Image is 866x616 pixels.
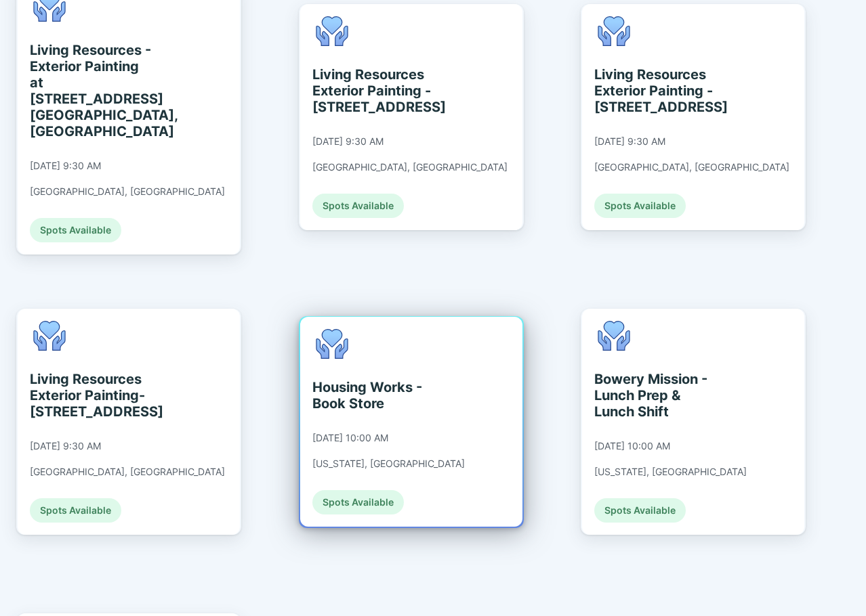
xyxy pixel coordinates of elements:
[594,466,747,478] div: [US_STATE], [GEOGRAPHIC_DATA]
[312,432,388,444] div: [DATE] 10:00 AM
[312,490,404,514] div: Spots Available
[594,135,665,148] div: [DATE] 9:30 AM
[312,458,465,470] div: [US_STATE], [GEOGRAPHIC_DATA]
[594,440,670,452] div: [DATE] 10:00 AM
[30,185,225,198] div: [GEOGRAPHIC_DATA], [GEOGRAPHIC_DATA]
[30,42,154,139] div: Living Resources - Exterior Painting at [STREET_ADDRESS] [GEOGRAPHIC_DATA], [GEOGRAPHIC_DATA]
[594,371,718,420] div: Bowery Mission - Lunch Prep & Lunch Shift
[594,161,789,173] div: [GEOGRAPHIC_DATA], [GEOGRAPHIC_DATA]
[30,466,225,478] div: [GEOGRAPHIC_DATA], [GEOGRAPHIC_DATA]
[312,194,404,218] div: Spots Available
[312,379,436,412] div: Housing Works - Book Store
[312,161,508,173] div: [GEOGRAPHIC_DATA], [GEOGRAPHIC_DATA]
[30,440,101,452] div: [DATE] 9:30 AM
[30,498,121,523] div: Spots Available
[594,498,686,523] div: Spots Available
[594,66,718,115] div: Living Resources Exterior Painting - [STREET_ADDRESS]
[30,160,101,172] div: [DATE] 9:30 AM
[312,66,436,115] div: Living Resources Exterior Painting - [STREET_ADDRESS]
[30,371,154,420] div: Living Resources Exterior Painting- [STREET_ADDRESS]
[312,135,384,148] div: [DATE] 9:30 AM
[30,218,121,242] div: Spots Available
[594,194,686,218] div: Spots Available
